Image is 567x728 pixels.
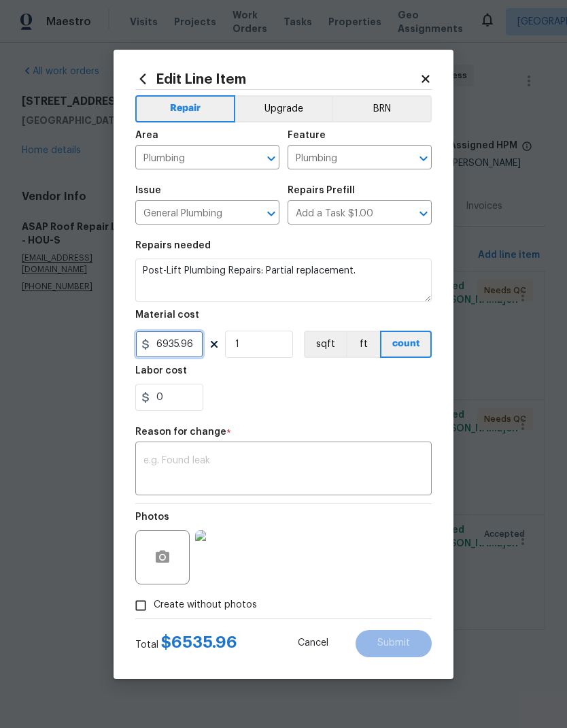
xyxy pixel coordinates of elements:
[356,630,432,657] button: Submit
[135,512,169,522] h5: Photos
[288,186,355,195] h5: Repairs Prefill
[304,331,346,358] button: sqft
[135,366,187,376] h5: Labor cost
[135,186,161,195] h5: Issue
[135,635,237,652] div: Total
[262,204,281,223] button: Open
[154,598,257,612] span: Create without photos
[135,259,432,302] textarea: Post-Lift Plumbing Repairs: Partial replacement.
[298,638,328,648] span: Cancel
[346,331,380,358] button: ft
[332,95,432,122] button: BRN
[414,204,433,223] button: Open
[135,427,226,437] h5: Reason for change
[135,241,211,250] h5: Repairs needed
[135,95,235,122] button: Repair
[262,149,281,168] button: Open
[414,149,433,168] button: Open
[135,71,419,86] h2: Edit Line Item
[135,131,158,140] h5: Area
[380,331,432,358] button: count
[135,310,199,320] h5: Material cost
[161,634,237,650] span: $ 6535.96
[288,131,326,140] h5: Feature
[377,638,410,648] span: Submit
[235,95,332,122] button: Upgrade
[276,630,350,657] button: Cancel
